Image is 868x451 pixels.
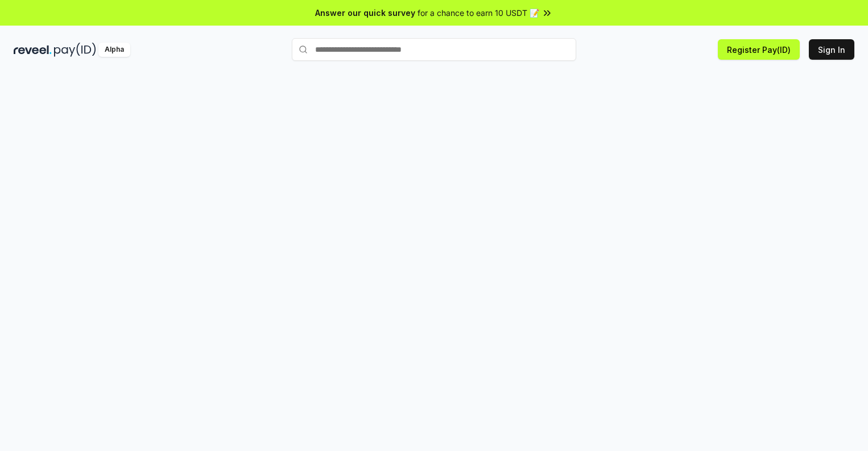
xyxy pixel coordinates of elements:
[54,43,96,57] img: pay_id
[315,7,415,19] span: Answer our quick survey
[98,43,130,57] div: Alpha
[718,39,800,60] button: Register Pay(ID)
[14,43,52,57] img: reveel_dark
[418,7,539,19] span: for a chance to earn 10 USDT 📝
[809,39,854,60] button: Sign In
